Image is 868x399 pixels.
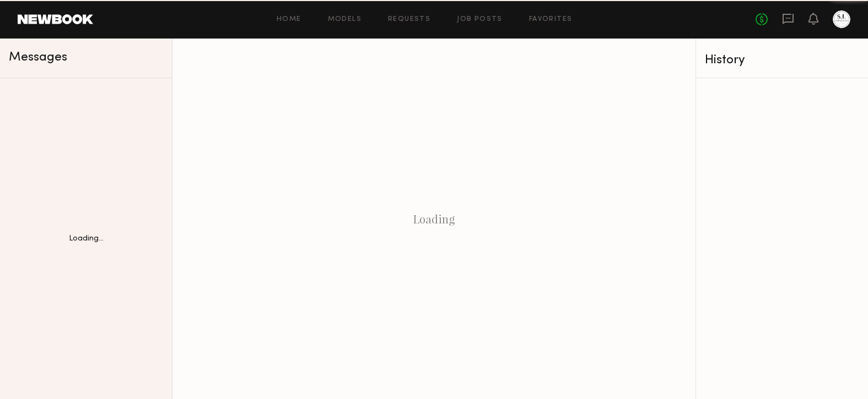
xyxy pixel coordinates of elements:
a: Home [277,16,301,23]
div: Loading [172,39,696,399]
span: Messages [9,51,67,64]
a: Favorites [529,16,573,23]
div: History [705,54,859,67]
a: Models [328,16,362,23]
div: Loading... [69,235,104,243]
a: Job Posts [457,16,503,23]
a: Requests [388,16,430,23]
